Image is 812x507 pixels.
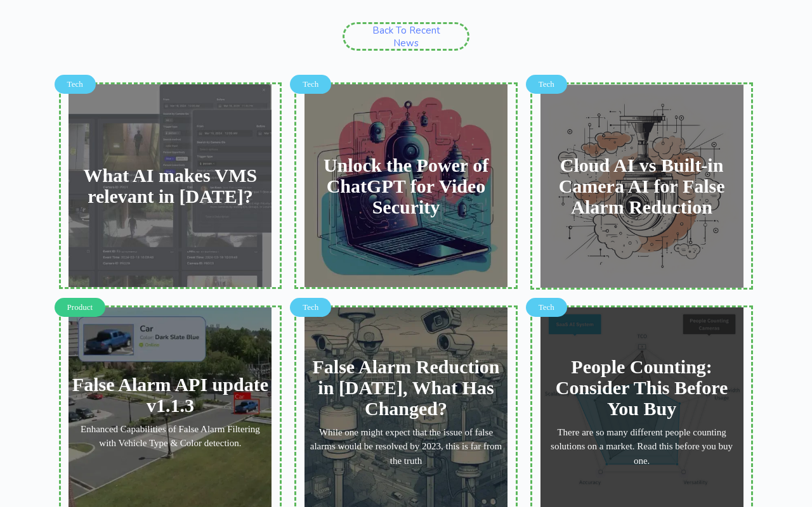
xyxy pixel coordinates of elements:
a: TechUnlock the Power of ChatGPT for Video Security [294,82,518,289]
h4: False Alarm API update v1.1.3 [72,374,269,416]
div: While one might expect that the issue of false alarms would be resolved by 2023, this is far from... [307,425,504,468]
h4: Unlock the Power of ChatGPT for Video Security [307,155,504,217]
h4: People Counting: Consider This Before You Buy [543,356,740,419]
h4: False Alarm Reduction in [DATE], What Has Changed? [307,356,504,419]
div: Tech [290,75,331,94]
div: There are so many different people counting solutions on a market. Read this before you buy one. [543,425,740,468]
a: TechWhat AI makes VMS relevant in [DATE]? [59,82,282,289]
a: Back to Recent News [343,22,469,51]
div: Product [55,298,105,317]
h4: Cloud AI vs Built-in Camera AI for False Alarm Reduction [543,155,740,217]
div: Tech [526,75,567,94]
h4: What AI makes VMS relevant in [DATE]? [72,165,269,207]
a: TechCloud AI vs Built-in Camera AI for False Alarm Reduction [530,82,754,290]
div: Tech [290,298,331,317]
div: Tech [526,298,567,317]
div: Tech [55,75,96,94]
div: Enhanced Capabilities of False Alarm Filtering with Vehicle Type & Color detection. [72,422,269,451]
